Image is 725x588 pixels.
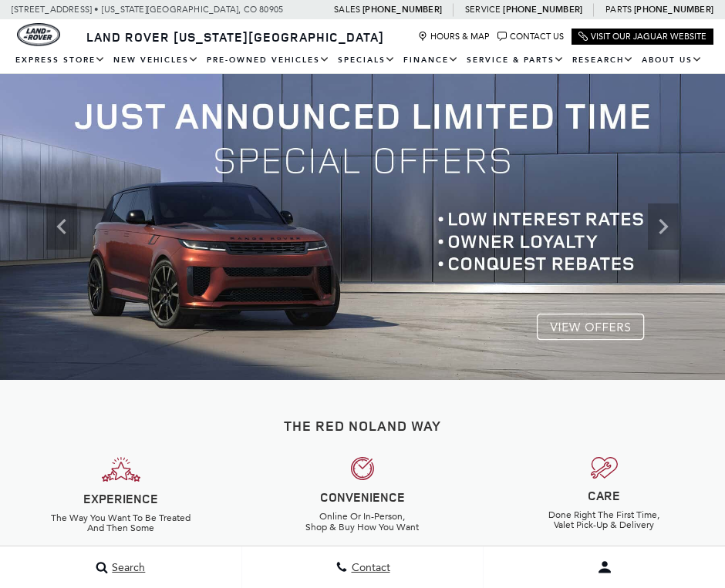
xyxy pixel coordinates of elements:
[12,418,713,434] h2: The Red Noland Way
[334,47,400,74] a: Specials
[110,47,203,74] a: New Vehicles
[497,32,564,42] a: Contact Us
[12,5,283,15] a: [STREET_ADDRESS] • [US_STATE][GEOGRAPHIC_DATA], CO 80905
[203,47,334,74] a: Pre-Owned Vehicles
[495,510,713,530] h6: Done Right The First Time, Valet Pick-Up & Delivery
[86,29,384,45] span: Land Rover [US_STATE][GEOGRAPHIC_DATA]
[503,4,582,15] a: [PHONE_NUMBER]
[634,4,713,15] a: [PHONE_NUMBER]
[578,32,706,42] a: Visit Our Jaguar Website
[12,47,713,74] nav: Main Navigation
[568,47,638,74] a: Research
[83,490,158,507] strong: EXPERIENCE
[77,29,393,45] a: Land Rover [US_STATE][GEOGRAPHIC_DATA]
[253,512,471,532] h6: Online Or In-Person, Shop & Buy How You Want
[17,23,60,46] img: Land Rover
[588,487,620,504] strong: CARE
[418,32,490,42] a: Hours & Map
[400,47,463,74] a: Finance
[320,489,405,506] strong: CONVENIENCE
[17,23,60,46] a: land-rover
[12,513,230,533] h6: The Way You Want To Be Treated And Then Some
[108,561,145,574] span: Search
[463,47,568,74] a: Service & Parts
[484,548,725,586] button: user-profile-menu
[12,47,110,74] a: EXPRESS STORE
[362,4,442,15] a: [PHONE_NUMBER]
[638,47,706,74] a: About Us
[348,561,390,574] span: Contact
